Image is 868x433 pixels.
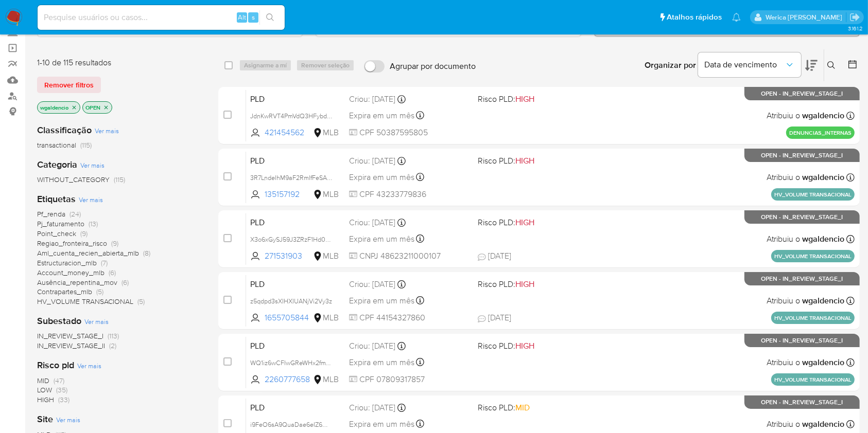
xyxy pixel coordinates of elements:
[38,11,285,24] input: Pesquise usuários ou casos...
[667,12,722,23] span: Atalhos rápidos
[849,12,860,23] a: Sair
[732,13,741,22] a: Notificações
[238,12,246,22] span: Alt
[766,12,846,22] p: werica.jgaldencio@mercadolivre.com
[252,12,255,22] span: s
[259,10,281,25] button: search-icon
[848,24,863,32] span: 3.161.2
